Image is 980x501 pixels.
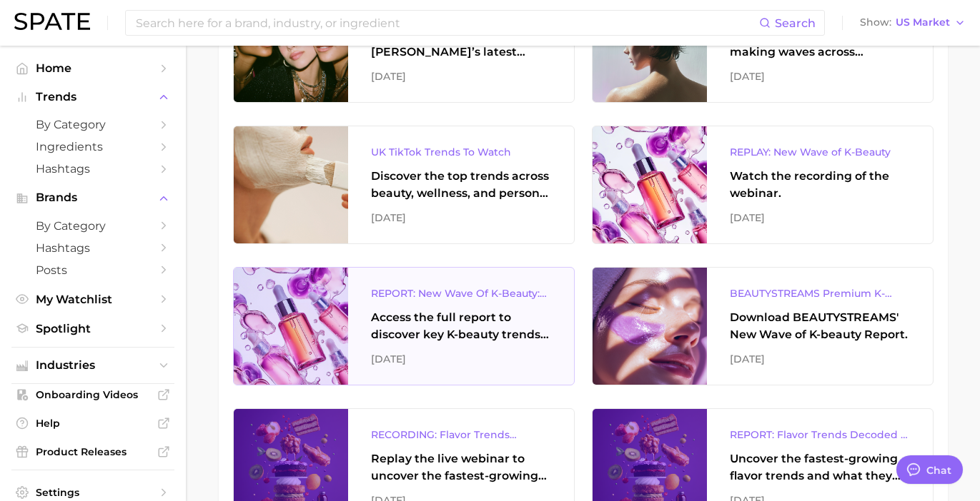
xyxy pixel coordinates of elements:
a: My Watchlist [11,288,174,310]
img: SPATE [14,13,90,30]
button: Trends [11,86,174,108]
a: by Category [11,113,174,136]
a: REPORT: New Wave Of K-Beauty: [GEOGRAPHIC_DATA]’s Trending Innovations In Skincare & Color Cosmet... [233,267,575,385]
a: Spotlight [11,318,174,340]
div: [DATE] [371,68,551,85]
span: Hashtags [36,162,150,176]
a: Ingredients [11,136,174,158]
div: REPORT: Flavor Trends Decoded - What's New & What's Next According to TikTok & Google [730,426,910,443]
div: UK TikTok Trends To Watch [371,143,551,161]
a: BEAUTYSTREAMS Premium K-beauty Trends ReportDownload BEAUTYSTREAMS' New Wave of K-beauty Report.[... [592,267,934,385]
span: Onboarding Videos [36,388,150,401]
a: Hashtags [11,237,174,259]
div: Uncover the fastest-growing flavor trends and what they signal about evolving consumer tastes. [730,450,910,485]
a: by Category [11,215,174,237]
div: Watch the recording of the webinar. [730,168,910,202]
span: by Category [36,118,150,131]
button: ShowUS Market [856,14,969,32]
button: Brands [11,187,174,208]
span: Brands [36,191,150,204]
div: REPORT: New Wave Of K-Beauty: [GEOGRAPHIC_DATA]’s Trending Innovations In Skincare & Color Cosmetics [371,285,551,302]
a: Product Releases [11,441,174,462]
span: Industries [36,359,150,372]
a: Posts [11,259,174,281]
span: Search [775,16,816,30]
input: Search here for a brand, industry, or ingredient [134,11,759,35]
a: Onboarding Videos [11,384,174,405]
a: Hashtags [11,158,174,180]
div: [DATE] [730,350,910,368]
div: Replay the live webinar to uncover the fastest-growing flavor trends and what they signal about e... [371,450,551,485]
span: Hashtags [36,241,150,255]
span: My Watchlist [36,293,150,306]
div: Access the full report to discover key K-beauty trends influencing [DATE] beauty market [371,309,551,343]
span: Spotlight [36,322,150,335]
span: Product Releases [36,445,150,458]
div: BEAUTYSTREAMS Premium K-beauty Trends Report [730,285,910,302]
span: Show [860,19,891,26]
a: Home [11,57,174,79]
button: Industries [11,355,174,376]
div: [DATE] [730,209,910,226]
a: Help [11,413,174,434]
span: Trends [36,91,150,103]
div: RECORDING: Flavor Trends Decoded - What's New & What's Next According to TikTok & Google [371,426,551,443]
a: REPLAY: New Wave of K-BeautyWatch the recording of the webinar.[DATE] [592,126,934,244]
span: Settings [36,486,150,499]
div: [DATE] [371,350,551,368]
span: Posts [36,263,150,277]
span: Help [36,417,150,430]
span: Home [36,61,150,75]
span: by Category [36,219,150,233]
a: UK TikTok Trends To WatchDiscover the top trends across beauty, wellness, and personal care on Ti... [233,126,575,244]
div: Discover the top trends across beauty, wellness, and personal care on TikTok [GEOGRAPHIC_DATA]. [371,168,551,202]
div: [DATE] [371,209,551,226]
span: US Market [896,19,950,26]
div: REPLAY: New Wave of K-Beauty [730,143,910,161]
span: Ingredients [36,140,150,153]
div: Download BEAUTYSTREAMS' New Wave of K-beauty Report. [730,309,910,343]
div: [DATE] [730,68,910,85]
